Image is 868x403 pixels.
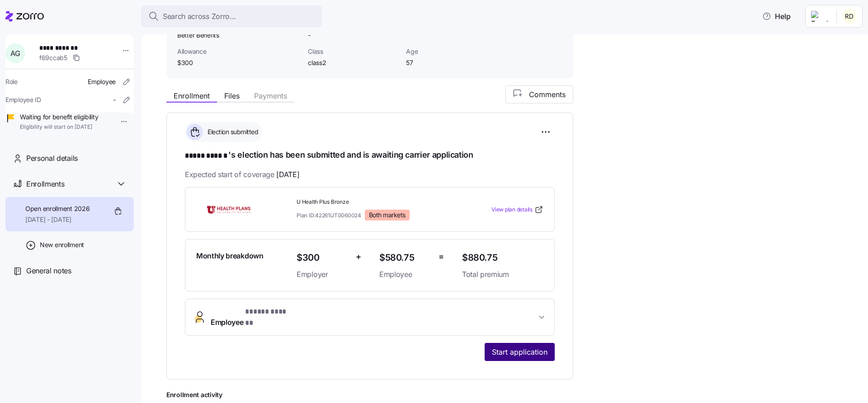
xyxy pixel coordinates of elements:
span: $880.75 [462,250,543,265]
span: = [439,250,444,263]
span: class2 [308,58,399,67]
span: Total premium [462,269,543,280]
button: Start application [485,343,555,361]
span: Employee ID [5,95,41,104]
a: View plan details [491,205,543,214]
span: Both markets [369,211,406,219]
span: Role [5,77,18,86]
span: U Health Plus Bronze [297,198,455,206]
span: Employee [88,77,116,86]
img: University of Utah Health Plans [196,199,261,220]
button: Search across Zorro... [141,5,322,27]
span: Search across Zorro... [163,11,236,22]
span: General notes [26,265,71,276]
span: $300 [297,250,349,265]
span: Comments [529,89,566,100]
span: + [356,250,361,263]
span: - [113,95,116,104]
span: Better Benefits [177,31,301,40]
img: 9f794d0485883a9a923180f976dc9e55 [842,9,857,23]
span: Employer [297,269,349,280]
span: Enrollment [174,92,210,99]
span: View plan details [491,206,533,214]
span: A G [10,50,20,57]
span: Help [762,11,791,22]
span: Personal details [26,153,78,164]
span: Age [406,47,497,56]
span: Open enrollment 2026 [25,204,90,213]
span: [DATE] - [DATE] [25,215,90,224]
span: Enrollment activity [166,390,573,399]
span: Monthly breakdown [196,250,264,262]
button: Comments [505,85,573,103]
h1: 's election has been submitted and is awaiting carrier application [185,149,555,162]
span: Enrollments [26,178,64,190]
span: Start application [492,347,547,357]
img: Employer logo [811,11,829,22]
span: Class [308,47,399,56]
span: 57 [406,58,497,67]
span: Employee [379,269,431,280]
span: Waiting for benefit eligibility [20,112,98,122]
span: Expected start of coverage [185,169,299,180]
span: $300 [177,58,301,67]
span: f69ccab5 [39,53,67,62]
span: Files [224,92,240,99]
span: Employee [211,306,293,328]
span: $580.75 [379,250,431,265]
span: New enrollment [40,240,84,249]
span: Eligibility will start on [DATE] [20,123,98,131]
span: Election submitted [205,127,258,136]
span: Payments [254,92,287,99]
span: Allowance [177,47,301,56]
span: - [308,31,311,40]
button: Help [755,7,798,25]
span: Plan ID: 42261UT0060024 [297,211,361,219]
span: [DATE] [276,169,299,180]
